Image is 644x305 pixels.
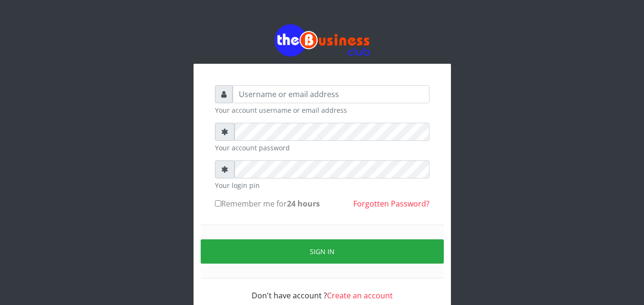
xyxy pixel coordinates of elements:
button: Sign in [201,239,444,264]
input: Username or email address [233,85,429,103]
small: Your account username or email address [215,105,429,115]
small: Your account password [215,143,429,153]
label: Remember me for [215,198,320,209]
small: Your login pin [215,180,429,190]
div: Don't have account ? [215,278,429,301]
a: Create an account [327,290,393,301]
a: Forgotten Password? [353,198,429,209]
b: 24 hours [287,198,320,209]
input: Remember me for24 hours [215,200,221,207]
